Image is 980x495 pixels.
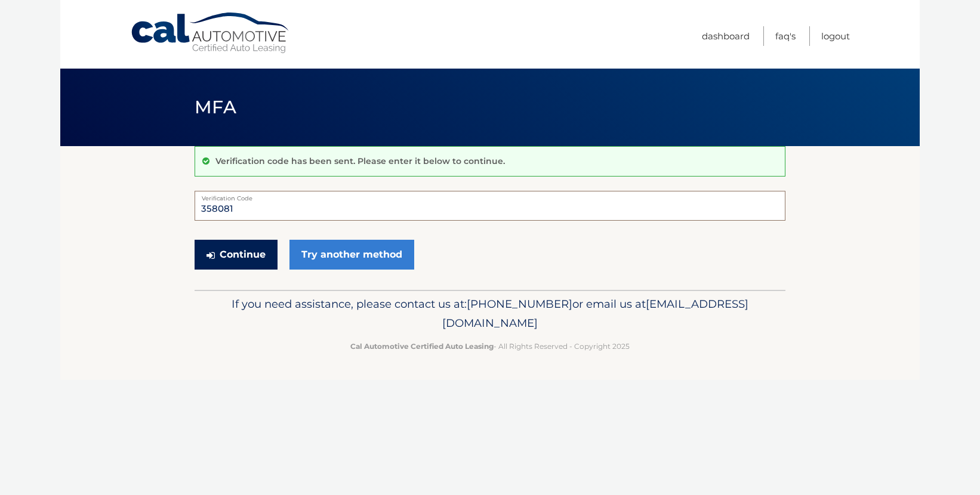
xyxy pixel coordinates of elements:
a: Try another method [289,240,414,270]
input: Verification Code [195,191,785,221]
a: Logout [821,26,850,46]
span: [EMAIL_ADDRESS][DOMAIN_NAME] [442,297,748,330]
span: [PHONE_NUMBER] [467,297,572,311]
span: MFA [195,96,236,118]
a: Cal Automotive [130,12,291,54]
a: FAQ's [775,26,796,46]
strong: Cal Automotive Certified Auto Leasing [350,342,494,351]
p: - All Rights Reserved - Copyright 2025 [202,340,778,352]
label: Verification Code [195,191,785,200]
p: If you need assistance, please contact us at: or email us at [202,295,778,333]
a: Dashboard [702,26,750,46]
p: Verification code has been sent. Please enter it below to continue. [215,156,505,166]
button: Continue [195,240,278,270]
